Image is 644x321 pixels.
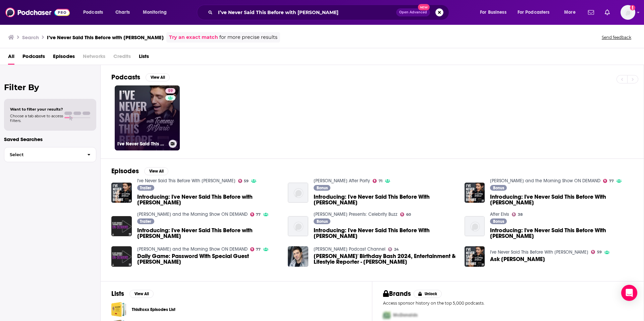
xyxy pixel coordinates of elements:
[585,7,597,18] a: Show notifications dropdown
[490,178,600,184] a: Elvis Duran and the Morning Show ON DEMAND
[115,85,180,150] a: 59I've Never Said This Before With [PERSON_NAME]
[513,7,559,18] button: open menu
[168,88,173,94] span: 59
[383,290,411,298] h2: Brands
[288,183,308,203] img: Introducing: I've Never Said This Before With Tommy DiDario
[137,253,280,265] a: Daily Game: Password With Special Guest Tommy DiDario
[129,290,154,298] button: View All
[490,256,545,262] a: Ask Tommy
[314,228,457,239] span: Introducing: I've Never Said This Before With [PERSON_NAME]
[609,180,614,183] span: 77
[314,178,370,184] a: Elvis Duran's After Party
[490,211,509,217] a: After Elvis
[10,114,63,123] span: Choose a tab above to access filters.
[465,216,485,237] img: Introducing: I've Never Said This Before With Tommy DiDario
[219,34,277,41] span: for more precise results
[137,178,235,184] a: I've Never Said This Before With Tommy DiDario
[288,216,308,237] img: Introducing: I've Never Said This Before With Tommy DiDario
[22,34,39,41] h3: Search
[137,211,248,217] a: Elvis Duran and the Morning Show ON DEMAND
[256,213,261,216] span: 77
[111,246,132,267] img: Daily Game: Password With Special Guest Tommy DiDario
[512,212,523,216] a: 38
[238,179,249,183] a: 59
[169,34,218,41] a: Try an exact match
[564,8,576,17] span: More
[406,213,411,216] span: 60
[4,147,96,162] button: Select
[475,7,515,18] button: open menu
[490,228,633,239] a: Introducing: I've Never Said This Before With Tommy DiDario
[314,228,457,239] a: Introducing: I've Never Said This Before With Tommy DiDario
[47,34,164,41] h3: I’ve Never Said This Before with [PERSON_NAME]
[480,8,506,17] span: For Business
[203,5,455,20] div: Search podcasts, credits, & more...
[4,152,82,157] span: Select
[314,246,385,252] a: Chris Kelly Podcast Channel
[396,8,430,16] button: Open AdvancedNew
[22,51,45,65] a: Podcasts
[490,228,633,239] span: Introducing: I've Never Said This Before With [PERSON_NAME]
[621,285,637,301] div: Open Intercom Messenger
[115,8,130,17] span: Charts
[600,35,633,40] button: Send feedback
[5,6,70,19] img: Podchaser - Follow, Share and Rate Podcasts
[8,51,14,65] a: All
[490,194,633,205] span: Introducing: I've Never Said This Before With [PERSON_NAME]
[602,7,612,18] a: Show notifications dropdown
[250,212,261,216] a: 77
[314,194,457,205] span: Introducing: I've Never Said This Before With [PERSON_NAME]
[137,194,280,205] a: Introducing: I've Never Said This Before with Tommy DiDario
[314,211,397,217] a: Elvis Duran Presents: Celebrity Buzz
[111,167,168,175] a: EpisodesView All
[490,194,633,205] a: Introducing: I've Never Said This Before With Tommy DiDario
[113,51,131,65] span: Credits
[621,5,635,20] button: Show profile menu
[137,228,280,239] a: Introducing: I've Never Said This Before with Tommy DiDario
[591,250,602,254] a: 59
[83,8,103,17] span: Podcasts
[597,251,602,254] span: 59
[465,183,485,203] a: Introducing: I've Never Said This Before With Tommy DiDario
[146,73,170,81] button: View All
[111,73,140,81] h2: Podcasts
[388,247,399,251] a: 24
[314,194,457,205] a: Introducing: I've Never Said This Before With Tommy DiDario
[379,180,382,183] span: 71
[111,216,132,237] img: Introducing: I've Never Said This Before with Tommy DiDario
[111,290,154,298] a: ListsView All
[400,212,411,216] a: 60
[143,8,167,17] span: Monitoring
[418,4,430,10] span: New
[83,51,105,65] span: Networks
[117,141,166,147] h3: I've Never Said This Before With [PERSON_NAME]
[465,246,485,267] img: Ask Tommy
[317,186,328,190] span: Bonus
[140,186,151,190] span: Trailer
[603,179,614,183] a: 77
[132,306,175,313] a: ThisRoxx Episodes List
[621,5,635,20] span: Logged in as christina_epic
[139,51,149,65] a: Lists
[111,302,126,317] a: ThisRoxx Episodes List
[137,246,248,252] a: Elvis Duran and the Morning Show ON DEMAND
[250,247,261,251] a: 77
[111,290,124,298] h2: Lists
[4,82,96,92] h2: Filter By
[414,290,442,298] button: Unlock
[256,248,261,251] span: 77
[137,228,280,239] span: Introducing: I've Never Said This Before with [PERSON_NAME]
[630,5,635,10] svg: Add a profile image
[53,51,75,65] a: Episodes
[215,7,396,18] input: Search podcasts, credits, & more...
[518,213,523,216] span: 38
[288,246,308,267] img: Chris' Birthday Bash 2024, Entertainment & Lifestyle Reporter - Tommy DiDario
[244,180,249,183] span: 59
